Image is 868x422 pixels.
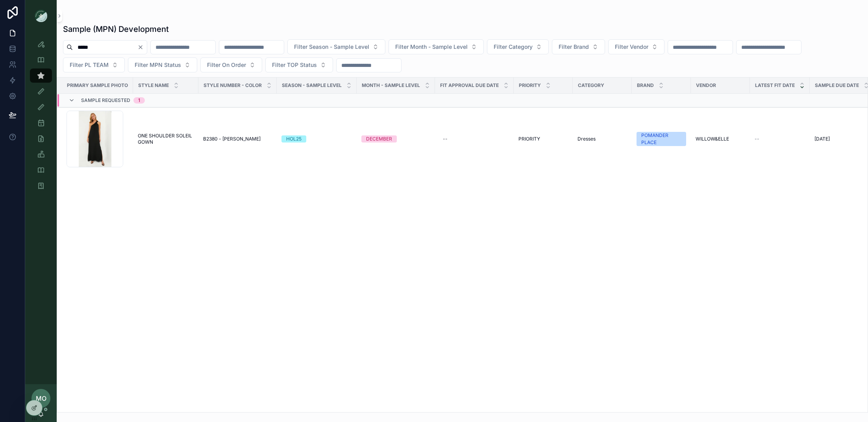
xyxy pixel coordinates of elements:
button: Clear [137,44,147,50]
span: Fit Approval Due Date [440,82,499,89]
a: WILLOW&ELLE [696,136,745,142]
div: HOL25 [286,135,302,143]
button: Select Button [265,57,333,72]
span: Filter Vendor [615,43,648,51]
span: -- [755,136,759,142]
div: POMANDER PLACE [641,132,681,146]
a: Dresses [577,136,627,142]
span: Style Number - Color [204,82,262,89]
button: Select Button [128,57,197,72]
a: B2380 - [PERSON_NAME] [203,136,272,142]
span: Filter Season - Sample Level [294,43,369,51]
a: ONE SHOULDER SOLEIL GOWN [138,133,194,145]
span: PRIORITY [519,82,541,89]
span: Brand [637,82,654,89]
div: scrollable content [25,31,57,203]
span: Season - Sample Level [282,82,342,89]
img: App logo [35,9,47,22]
button: Select Button [608,39,664,54]
a: PRIORITY [518,136,568,142]
span: Filter Category [494,43,533,51]
button: Select Button [287,39,385,54]
a: -- [440,133,509,145]
span: [DATE] [814,136,830,142]
div: DECEMBER [366,135,392,143]
span: Primary Sample Photo [67,82,128,89]
span: Filter Brand [559,43,589,51]
span: Style Name [138,82,169,89]
span: Category [578,82,604,89]
span: WILLOW&ELLE [696,136,729,142]
div: -- [443,136,448,142]
span: Filter TOP Status [272,61,317,69]
button: Select Button [389,39,484,54]
span: MO [36,394,46,403]
button: Select Button [552,39,605,54]
a: POMANDER PLACE [637,132,686,146]
button: Select Button [63,57,125,72]
h1: Sample (MPN) Development [63,24,169,35]
div: 1 [138,97,140,104]
button: Select Button [487,39,549,54]
span: Latest Fit Date [755,82,795,89]
span: Filter On Order [207,61,246,69]
span: Dresses [577,136,596,142]
a: HOL25 [281,135,352,143]
a: -- [755,136,805,142]
span: Vendor [696,82,716,89]
span: Filter PL TEAM [70,61,109,69]
span: PRIORITY [518,136,540,142]
a: DECEMBER [361,135,430,143]
span: Filter MPN Status [135,61,181,69]
span: Sample Due Date [815,82,859,89]
span: B2380 - [PERSON_NAME] [203,136,261,142]
span: Sample Requested [81,97,130,104]
button: Select Button [200,57,262,72]
span: MONTH - SAMPLE LEVEL [362,82,420,89]
span: Filter Month - Sample Level [395,43,468,51]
